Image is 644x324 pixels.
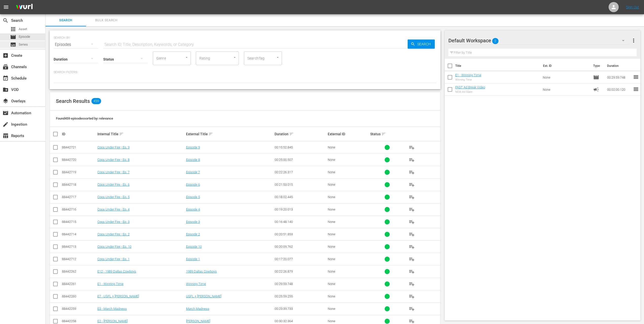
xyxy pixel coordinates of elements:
a: Sign Out [626,5,639,9]
a: E7 - USFL + [PERSON_NAME] [97,294,139,298]
div: 88442714 [62,232,96,236]
button: playlist_add [406,154,418,166]
span: Automation [3,110,9,116]
a: Episode 8 [186,158,200,162]
div: 00:17:20.077 [275,257,326,261]
span: Asset [10,26,16,32]
span: playlist_add [409,182,415,188]
div: 88442716 [62,207,96,211]
span: Asset [19,27,27,32]
button: playlist_add [406,290,418,302]
div: NEW Ad Slate [455,90,485,93]
button: playlist_add [406,303,418,315]
button: playlist_add [406,265,418,278]
span: sort [289,132,294,136]
a: Episode 4 [186,207,200,211]
div: 88442717 [62,195,96,199]
a: E1 - Winning Time [97,282,123,286]
div: 88442258 [62,319,96,323]
span: playlist_add [409,219,415,225]
button: playlist_add [406,191,418,203]
div: None [328,158,369,162]
div: 88442719 [62,170,96,174]
div: Winning Time [455,78,481,81]
button: playlist_add [406,228,418,240]
a: Episode 3 [186,220,200,224]
span: menu [3,4,9,10]
div: 00:19:20.013 [275,207,326,211]
div: None [328,145,369,149]
div: External ID [328,132,369,136]
a: Winning Time [186,282,206,286]
span: Channels [3,64,9,70]
div: None [328,207,369,211]
span: playlist_add [409,256,415,262]
a: Episode 5 [186,195,200,199]
td: None [541,83,591,96]
span: Series [10,42,16,48]
span: sort [381,132,386,136]
button: playlist_add [406,179,418,191]
a: Cops Under Fire - Ep. 6 [97,183,130,186]
span: 459 [91,98,101,104]
div: Internal Title [97,131,184,137]
div: Status [370,131,404,137]
span: Schedule [3,75,9,81]
span: Search Results [56,98,90,104]
span: playlist_add [409,293,415,299]
div: 00:20:51.853 [275,232,326,236]
div: 00:29:59.748 [275,282,326,286]
button: Open [232,55,237,60]
a: E1 - Winning Time [455,73,481,77]
span: VOD [3,87,9,93]
div: 88442259 [62,307,96,311]
div: 00:20:09.762 [275,245,326,249]
span: Reports [3,133,9,139]
button: Search [408,40,435,49]
a: Cops Under Fire - Ep. 2 [97,232,130,236]
a: Episode 7 [186,170,200,174]
button: playlist_add [406,166,418,178]
span: Overlays [3,98,9,104]
div: None [328,270,369,273]
div: None [328,245,369,249]
span: more_vert [631,37,637,44]
span: Episode [593,74,599,80]
a: USFL + [PERSON_NAME] [186,294,221,298]
div: 00:30:32.364 [275,319,326,323]
span: playlist_add [409,157,415,163]
a: E2 - [PERSON_NAME] [97,319,128,323]
div: None [328,307,369,311]
a: Cops Under Fire - Ep. 7 [97,170,130,174]
a: Episode 9 [186,145,200,149]
a: Cops Under Fire - Ep. 10 [97,245,131,249]
a: Cops Under Fire - Ep. 9 [97,145,130,149]
a: Cops Under Fire - Ep. 1 [97,257,130,261]
span: Create [3,52,9,59]
div: 88442712 [62,257,96,261]
div: None [328,183,369,186]
span: Ingestion [3,121,9,127]
td: None [541,71,591,83]
span: playlist_add [409,144,415,150]
span: Ad [593,86,599,92]
div: 00:25:59.255 [275,294,326,298]
button: playlist_add [406,203,418,216]
span: reorder [633,86,639,92]
div: Default Workspace [448,33,629,48]
span: playlist_add [409,206,415,213]
a: 1989 Dallas Cowboys [186,270,217,273]
div: None [328,294,369,298]
button: playlist_add [406,278,418,290]
a: E12 - 1989 Dallas Cowboys [97,270,136,273]
th: Type [590,59,604,73]
div: 00:16:48.140 [275,220,326,224]
div: None [328,195,369,199]
span: reorder [633,74,639,80]
div: 00:23:39.733 [275,307,326,311]
div: 88442713 [62,245,96,249]
span: Search [3,17,9,24]
span: playlist_add [409,281,415,287]
div: 88442260 [62,294,96,298]
a: March Madness [186,307,209,311]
